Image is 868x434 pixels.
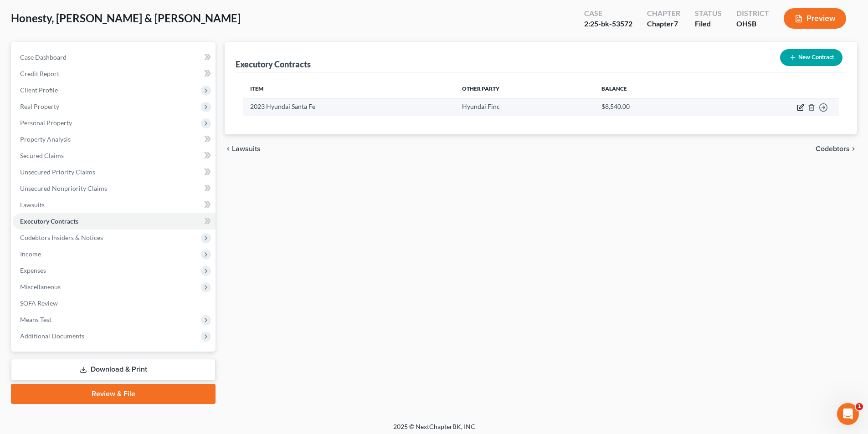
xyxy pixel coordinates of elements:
button: Codebtors chevron_right [816,145,857,153]
span: Credit Report [20,70,59,77]
a: Property Analysis [13,131,216,148]
span: Case Dashboard [20,53,67,61]
div: Chapter [647,19,680,29]
a: SOFA Review [13,295,216,311]
span: 7 [674,19,678,28]
a: Credit Report [13,66,216,82]
div: District [736,8,769,19]
a: Review & File [11,384,216,404]
iframe: Intercom live chat [837,403,859,425]
span: Client Profile [20,86,58,94]
button: New Contract [780,49,842,66]
span: Lawsuits [232,145,261,153]
div: Filed [695,19,722,29]
span: Executory Contracts [20,217,78,225]
a: Executory Contracts [13,213,216,230]
span: Miscellaneous [20,283,61,291]
div: Chapter [647,8,680,19]
th: Item [243,80,455,98]
span: Expenses [20,266,46,274]
span: Personal Property [20,119,72,127]
span: Lawsuits [20,201,45,209]
button: Preview [784,8,846,29]
span: 1 [856,403,863,410]
td: Hyundai Finc [455,98,594,116]
span: Means Test [20,316,51,323]
span: Unsecured Nonpriority Claims [20,184,107,192]
span: Income [20,250,41,258]
a: Case Dashboard [13,49,216,66]
span: Unsecured Priority Claims [20,168,95,176]
span: Honesty, [PERSON_NAME] & [PERSON_NAME] [11,11,241,25]
i: chevron_right [850,145,857,153]
div: Executory Contracts [236,59,311,70]
th: Other Party [455,80,594,98]
div: Case [584,8,632,19]
a: Download & Print [11,359,216,380]
span: Real Property [20,102,59,110]
div: 2:25-bk-53572 [584,19,632,29]
span: Additional Documents [20,332,84,340]
span: Codebtors [816,145,850,153]
a: Unsecured Nonpriority Claims [13,180,216,197]
button: chevron_left Lawsuits [225,145,261,153]
i: chevron_left [225,145,232,153]
a: Secured Claims [13,148,216,164]
span: Secured Claims [20,152,64,159]
a: Unsecured Priority Claims [13,164,216,180]
td: 2023 Hyundai Santa Fe [243,98,455,116]
span: Codebtors Insiders & Notices [20,234,103,241]
td: $8,540.00 [594,98,708,116]
span: SOFA Review [20,299,58,307]
div: OHSB [736,19,769,29]
div: Status [695,8,722,19]
span: Property Analysis [20,135,71,143]
a: Lawsuits [13,197,216,213]
th: Balance [594,80,708,98]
